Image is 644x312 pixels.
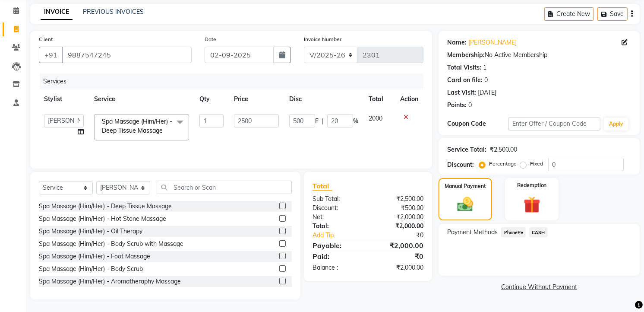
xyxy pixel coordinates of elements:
[447,119,508,128] div: Coupon Code
[518,194,546,215] img: _gift.svg
[39,264,143,274] div: Spa Massage (Him/Her) - Body Scrub
[41,4,73,20] a: INVOICE
[445,182,486,190] label: Manual Payment
[39,277,181,286] div: Spa Massage (Him/Her) - Aromatheraphy Massage
[483,63,486,72] div: 1
[39,47,63,63] button: +91
[447,101,467,110] div: Points:
[447,88,476,97] div: Last Visit:
[368,194,430,204] div: ₹2,500.00
[39,252,150,261] div: Spa Massage (Him/Her) - Foot Massage
[368,222,430,231] div: ₹2,000.00
[369,115,382,122] span: 2000
[39,89,89,109] th: Stylist
[447,145,486,154] div: Service Total:
[315,117,319,126] span: F
[163,127,167,134] a: x
[62,47,192,63] input: Search by Name/Mobile/Email/Code
[447,38,467,47] div: Name:
[39,227,142,236] div: Spa Massage (Him/Her) - Oil Therapy
[530,160,543,168] label: Fixed
[529,227,548,237] span: CASH
[604,118,628,131] button: Apply
[229,89,284,109] th: Price
[89,89,194,109] th: Service
[508,117,600,131] input: Enter Offer / Coupon Code
[304,35,341,43] label: Invoice Number
[306,263,368,272] div: Balance :
[83,8,144,16] a: PREVIOUS INVOICES
[440,283,638,292] a: Continue Without Payment
[447,51,485,60] div: Membership:
[194,89,229,109] th: Qty
[447,76,483,85] div: Card on file:
[501,227,526,237] span: PhonePe
[306,204,368,213] div: Discount:
[40,73,430,89] div: Services
[452,195,478,213] img: _cash.svg
[517,181,547,189] label: Redemption
[322,117,324,126] span: |
[468,101,472,110] div: 0
[379,231,430,240] div: ₹0
[489,160,517,168] label: Percentage
[39,239,183,248] div: Spa Massage (Him/Her) - Body Scrub with Massage
[490,145,517,154] div: ₹2,500.00
[39,35,53,43] label: Client
[468,38,517,47] a: [PERSON_NAME]
[447,160,474,169] div: Discount:
[395,89,423,109] th: Action
[306,251,368,261] div: Paid:
[306,240,368,251] div: Payable:
[306,194,368,204] div: Sub Total:
[484,76,488,85] div: 0
[544,7,594,21] button: Create New
[306,222,368,231] div: Total:
[368,240,430,251] div: ₹2,000.00
[306,231,379,240] a: Add Tip
[368,213,430,222] div: ₹2,000.00
[102,118,172,134] span: Spa Massage (Him/Her) - Deep Tissue Massage
[447,51,631,60] div: No Active Membership
[447,63,481,72] div: Total Visits:
[478,88,496,97] div: [DATE]
[363,89,395,109] th: Total
[313,181,332,191] span: Total
[205,35,216,43] label: Date
[597,7,628,21] button: Save
[157,181,292,194] input: Search or Scan
[284,89,363,109] th: Disc
[368,204,430,213] div: ₹500.00
[306,213,368,222] div: Net:
[368,263,430,272] div: ₹2,000.00
[39,202,172,211] div: Spa Massage (Him/Her) - Deep Tissue Massage
[368,251,430,261] div: ₹0
[447,228,498,237] span: Payment Methods
[353,117,358,126] span: %
[39,214,166,223] div: Spa Massage (Him/Her) - Hot Stone Massage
